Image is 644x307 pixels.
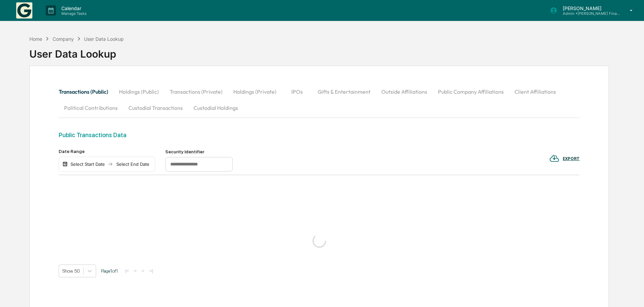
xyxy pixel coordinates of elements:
img: arrow right [108,161,113,167]
button: < [132,268,139,274]
div: Home [29,36,42,42]
button: Transactions (Private) [164,84,228,100]
div: secondary tabs example [59,84,580,116]
button: Holdings (Public) [114,84,164,100]
div: User Data Lookup [29,42,124,60]
button: Holdings (Private) [228,84,282,100]
img: EXPORT [549,153,559,163]
button: |< [123,268,131,274]
p: Calendar [56,5,90,11]
p: [PERSON_NAME] [557,5,620,11]
button: Gifts & Entertainment [312,84,376,100]
button: > [140,268,146,274]
button: Public Company Affiliations [433,84,509,100]
button: Outside Affiliations [376,84,433,100]
img: logo [16,2,32,19]
button: IPOs [282,84,312,100]
div: Date Range [59,149,155,154]
div: User Data Lookup [84,36,124,42]
img: calendar [62,161,68,167]
div: Public Transactions Data [59,131,580,139]
span: Page 1 of 1 [101,268,118,274]
button: Transactions (Public) [59,84,114,100]
div: Security Identifier [165,149,233,154]
button: Custodial Holdings [188,100,243,116]
div: Select End Date [114,161,151,167]
div: EXPORT [563,156,580,161]
button: Political Contributions [59,100,123,116]
button: >| [147,268,155,274]
button: Client Affiliations [509,84,561,100]
button: Custodial Transactions [123,100,188,116]
p: Manage Tasks [56,11,90,16]
p: Admin • [PERSON_NAME] Financial Advisors [557,11,620,16]
div: Select Start Date [69,161,106,167]
div: Company [53,36,74,42]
